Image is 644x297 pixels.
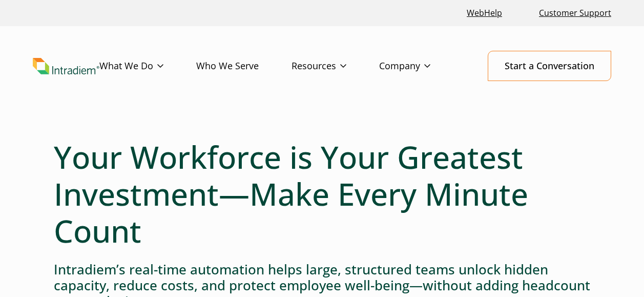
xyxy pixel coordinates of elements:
[292,51,379,81] a: Resources
[379,51,463,81] a: Company
[488,51,611,81] a: Start a Conversation
[33,58,99,74] img: Intradiem
[463,2,506,24] a: Link opens in a new window
[33,58,99,74] a: Link to homepage of Intradiem
[196,51,292,81] a: Who We Serve
[99,51,196,81] a: What We Do
[535,2,615,24] a: Customer Support
[54,138,590,249] h1: Your Workforce is Your Greatest Investment—Make Every Minute Count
